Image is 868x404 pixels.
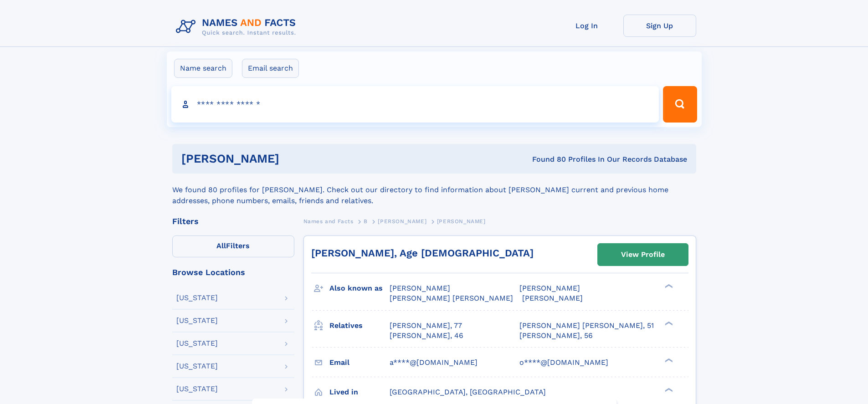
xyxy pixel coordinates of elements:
a: [PERSON_NAME], 46 [390,331,463,341]
a: [PERSON_NAME] [PERSON_NAME], 51 [519,321,654,331]
span: [GEOGRAPHIC_DATA], [GEOGRAPHIC_DATA] [390,388,546,396]
a: B [364,215,368,227]
span: B [364,218,368,225]
label: Filters [172,235,294,257]
div: ❯ [663,320,673,326]
div: View Profile [621,244,665,265]
a: [PERSON_NAME], 77 [390,321,462,331]
img: Logo Names and Facts [172,15,303,39]
span: [PERSON_NAME] [390,284,450,292]
a: Log In [550,15,623,37]
div: [US_STATE] [176,294,218,302]
h1: [PERSON_NAME] [181,153,406,164]
span: [PERSON_NAME] [519,284,580,292]
span: [PERSON_NAME] [PERSON_NAME] [390,294,513,302]
span: [PERSON_NAME] [437,218,486,225]
a: View Profile [598,244,688,266]
span: [PERSON_NAME] [522,294,583,302]
div: [US_STATE] [176,385,218,393]
label: Name search [174,59,232,78]
div: We found 80 profiles for [PERSON_NAME]. Check out our directory to find information about [PERSON... [172,174,696,206]
span: [PERSON_NAME] [378,218,426,225]
a: [PERSON_NAME] [378,215,426,227]
div: [US_STATE] [176,363,218,370]
div: Browse Locations [172,268,294,276]
div: [US_STATE] [176,340,218,347]
a: [PERSON_NAME], 56 [519,331,593,341]
button: Search Button [663,86,697,123]
div: [US_STATE] [176,317,218,324]
label: Email search [242,59,299,78]
div: Found 80 Profiles In Our Records Database [406,154,687,164]
div: ❯ [663,283,673,289]
a: Names and Facts [303,215,354,227]
a: [PERSON_NAME], Age [DEMOGRAPHIC_DATA] [311,247,534,259]
a: Sign Up [623,15,696,37]
h3: Lived in [329,384,390,400]
input: search input [171,86,659,123]
div: ❯ [663,357,673,363]
h3: Also known as [329,281,390,296]
div: ❯ [663,387,673,393]
h3: Relatives [329,318,390,333]
h3: Email [329,355,390,370]
span: All [216,241,226,250]
div: Filters [172,217,294,225]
